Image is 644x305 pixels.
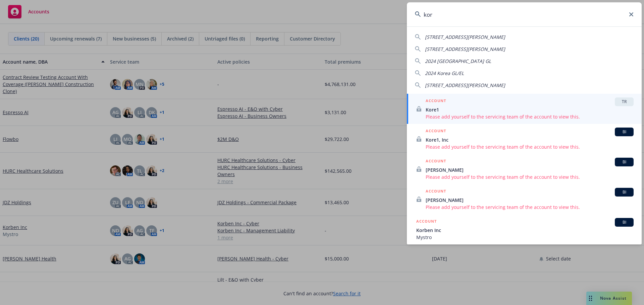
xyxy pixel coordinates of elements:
span: [PERSON_NAME] [426,197,634,204]
span: [STREET_ADDRESS][PERSON_NAME] [425,34,505,40]
span: BI [618,219,631,225]
span: 2024 [GEOGRAPHIC_DATA] GL [425,58,491,64]
h5: ACCOUNT [426,158,446,166]
span: [STREET_ADDRESS][PERSON_NAME] [425,82,505,88]
a: ACCOUNTTRKore1Please add yourself to the servicing team of the account to view this. [407,94,642,124]
h5: ACCOUNT [426,128,446,136]
a: ACCOUNTBIKore1, IncPlease add yourself to the servicing team of the account to view this. [407,124,642,154]
h5: ACCOUNT [426,97,446,105]
span: Please add yourself to the servicing team of the account to view this. [426,113,634,120]
span: Please add yourself to the servicing team of the account to view this. [426,173,634,180]
a: ACCOUNTBI[PERSON_NAME]Please add yourself to the servicing team of the account to view this. [407,154,642,184]
span: Please add yourself to the servicing team of the account to view this. [426,143,634,150]
span: BI [618,129,631,135]
span: [PERSON_NAME] [426,166,634,173]
h5: ACCOUNT [426,188,446,196]
span: Please add yourself to the servicing team of the account to view this. [426,204,634,211]
span: Korben Inc [416,227,634,234]
span: BI [618,159,631,165]
input: Search... [407,2,642,26]
h5: ACCOUNT [416,218,437,226]
span: TR [618,99,631,105]
span: Kore1, Inc [426,136,634,143]
span: Mystro [416,234,634,241]
a: ACCOUNTBIKorben IncMystro [407,214,642,244]
span: 2024 Korea GL/EL [425,70,464,76]
a: ACCOUNTBI[PERSON_NAME]Please add yourself to the servicing team of the account to view this. [407,184,642,214]
span: BI [618,189,631,195]
span: Kore1 [426,106,634,113]
span: [STREET_ADDRESS][PERSON_NAME] [425,46,505,52]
